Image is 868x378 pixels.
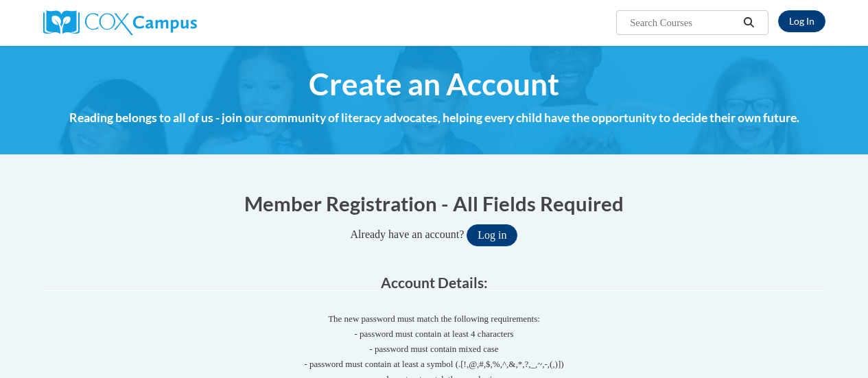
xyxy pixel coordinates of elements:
h4: Reading belongs to all of us - join our community of literacy advocates, helping every child have... [43,109,825,127]
span: Already have an account? [351,228,465,240]
span: The new password must match the following requirements: [328,314,540,324]
input: Search Courses [629,14,738,31]
img: Cox Campus [43,10,197,35]
span: Create an Account [309,66,559,102]
span: Account Details: [381,274,488,291]
a: Log In [778,10,825,32]
button: Search [738,14,759,31]
h1: Member Registration - All Fields Required [43,189,825,217]
button: Log in [467,224,517,246]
